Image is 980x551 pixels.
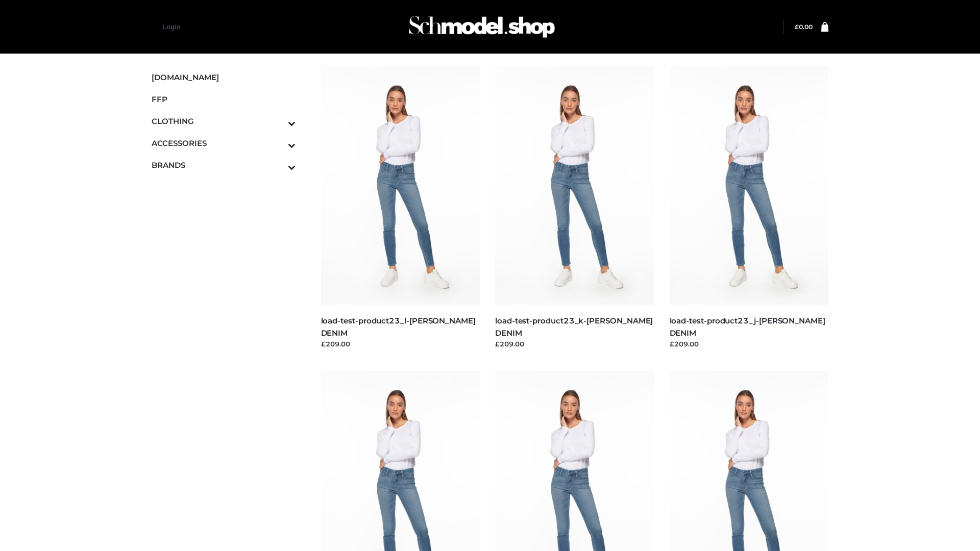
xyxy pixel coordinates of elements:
a: CLOTHINGToggle Submenu [152,110,296,132]
span: £ [795,23,799,31]
div: £209.00 [495,339,654,349]
button: Toggle Submenu [260,132,296,154]
button: Toggle Submenu [260,110,296,132]
span: FFP [152,93,296,105]
a: ACCESSORIESToggle Submenu [152,132,296,154]
img: Schmodel Admin 964 [405,7,558,47]
div: £209.00 [321,339,480,349]
a: Login [162,23,180,31]
div: £209.00 [670,339,829,349]
a: load-test-product23_l-[PERSON_NAME] DENIM [321,316,476,337]
a: BRANDSToggle Submenu [152,154,296,176]
span: BRANDS [152,159,296,171]
a: load-test-product23_j-[PERSON_NAME] DENIM [670,316,825,337]
span: ACCESSORIES [152,137,296,149]
a: FFP [152,88,296,110]
span: [DOMAIN_NAME] [152,71,296,83]
span: CLOTHING [152,115,296,127]
button: Toggle Submenu [260,154,296,176]
a: [DOMAIN_NAME] [152,66,296,88]
a: load-test-product23_k-[PERSON_NAME] DENIM [495,316,653,337]
a: £0.00 [795,23,813,31]
bdi: 0.00 [795,23,813,31]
